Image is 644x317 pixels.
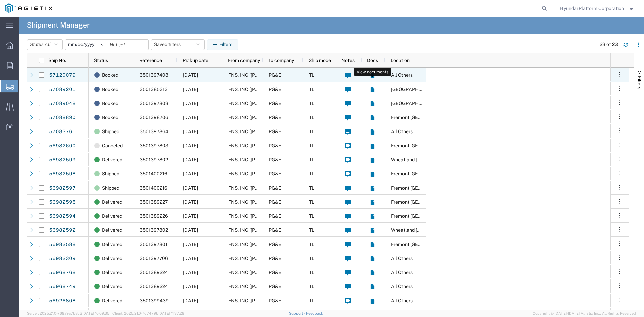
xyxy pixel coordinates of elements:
[637,76,642,89] span: Filters
[102,110,118,124] span: Booked
[391,58,410,63] span: Location
[140,256,168,261] span: 3501397706
[140,242,167,247] span: 3501397801
[183,256,198,261] span: 10/02/2025
[306,311,323,315] a: Feedback
[183,270,198,275] span: 10/01/2025
[45,42,51,47] span: All
[27,39,63,50] button: Status:All
[309,157,314,162] span: TL
[102,294,122,308] span: Delivered
[269,143,281,148] span: PG&E
[228,171,346,176] span: FNS, INC (Harmon)(C/O Hyundai Corporation)
[49,295,76,306] a: 56926808
[268,58,294,63] span: To company
[49,70,76,81] a: 57120079
[49,211,76,221] a: 56982594
[49,225,76,235] a: 56982592
[309,298,314,303] span: TL
[102,96,118,110] span: Booked
[207,39,238,50] button: Filters
[49,281,76,292] a: 56968749
[102,167,119,181] span: Shipped
[228,87,346,92] span: FNS, INC (Harmon)(C/O Hyundai Corporation)
[228,185,346,191] span: FNS, INC (Harmon)(C/O Hyundai Corporation)
[183,213,198,219] span: 10/02/2025
[5,3,52,13] img: logo
[269,115,281,120] span: PG&E
[391,284,413,289] span: All Others
[102,209,122,223] span: Delivered
[228,270,346,275] span: FNS, INC (Harmon)(C/O Hyundai Corporation)
[183,171,198,176] span: 10/09/2025
[309,270,314,275] span: TL
[49,239,76,250] a: 56982588
[309,185,314,191] span: TL
[309,256,314,261] span: TL
[102,153,122,167] span: Delivered
[49,253,76,264] a: 56982309
[158,311,184,315] span: [DATE] 11:37:29
[269,171,281,176] span: PG&E
[228,58,260,63] span: From company
[228,101,346,106] span: FNS, INC (Harmon)(C/O Hyundai Corporation)
[49,267,76,278] a: 56968768
[533,311,636,316] span: Copyright © [DATE]-[DATE] Agistix Inc., All Rights Reserved
[309,87,314,92] span: TL
[183,72,198,78] span: 10/15/2025
[48,58,66,63] span: Ship No.
[269,284,281,289] span: PG&E
[102,251,122,265] span: Delivered
[49,126,76,137] a: 57083761
[140,199,168,205] span: 3501389227
[228,157,346,162] span: FNS, INC (Harmon)(C/O Hyundai Corporation)
[183,157,198,162] span: 10/13/2025
[228,199,346,205] span: FNS, INC (Harmon)(C/O Hyundai Corporation)
[82,311,109,315] span: [DATE] 10:09:35
[269,270,281,275] span: PG&E
[269,72,281,78] span: PG&E
[391,129,413,134] span: All Others
[269,256,281,261] span: PG&E
[309,242,314,247] span: TL
[269,199,281,205] span: PG&E
[49,154,76,165] a: 56982599
[228,213,346,219] span: FNS, INC (Harmon)(C/O Hyundai Corporation)
[140,87,168,92] span: 3501385313
[49,182,76,193] a: 56982597
[391,87,439,92] span: Fresno DC
[102,124,119,139] span: Shipped
[183,242,198,247] span: 10/01/2025
[183,58,208,63] span: Pickup date
[140,157,168,162] span: 3501397802
[391,143,458,148] span: Fremont DC
[309,171,314,176] span: TL
[269,242,281,247] span: PG&E
[27,17,90,34] h4: Shipment Manager
[228,143,346,148] span: FNS, INC (Harmon)(C/O Hyundai Corporation)
[140,270,168,275] span: 3501389224
[183,284,198,289] span: 09/30/2025
[391,199,458,205] span: Fremont DC
[102,68,118,82] span: Booked
[269,129,281,134] span: PG&E
[228,227,346,233] span: FNS, INC (Harmon)(C/O Hyundai Corporation)
[49,98,76,109] a: 57089048
[269,101,281,106] span: PG&E
[140,101,168,106] span: 3501397803
[102,237,122,251] span: Delivered
[49,84,76,95] a: 57089201
[183,115,198,120] span: 10/15/2025
[600,41,618,48] div: 23 of 23
[183,227,198,233] span: 10/01/2025
[102,279,122,294] span: Delivered
[367,58,378,63] span: Docs
[140,227,168,233] span: 3501397802
[269,298,281,303] span: PG&E
[391,227,464,233] span: Wheatland DC
[391,256,413,261] span: All Others
[228,115,346,120] span: FNS, INC (Harmon)(C/O Hyundai Corporation)
[102,223,122,237] span: Delivered
[140,213,168,219] span: 3501389226
[140,72,168,78] span: 3501397408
